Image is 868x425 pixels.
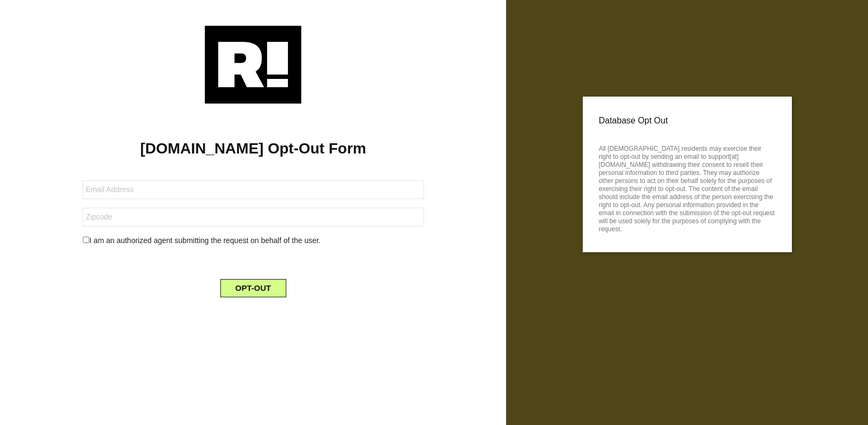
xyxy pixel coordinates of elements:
input: Email Address [83,180,424,199]
p: Database Opt Out [599,113,776,129]
input: Zipcode [83,208,424,226]
p: All [DEMOGRAPHIC_DATA] residents may exercise their right to opt-out by sending an email to suppo... [599,142,776,233]
h1: [DOMAIN_NAME] Opt-Out Form [16,140,490,158]
button: OPT-OUT [220,279,286,297]
img: Retention.com [205,26,301,104]
div: I am an authorized agent submitting the request on behalf of the user. [75,235,432,246]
